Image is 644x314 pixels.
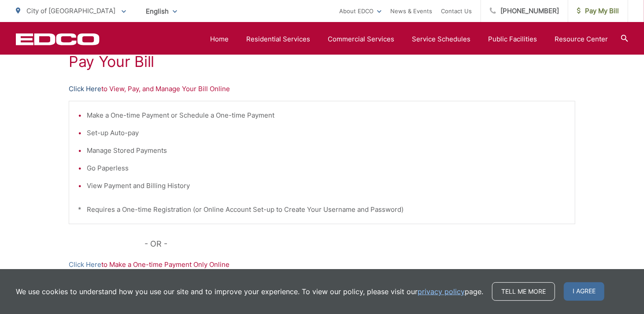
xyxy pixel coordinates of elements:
li: Manage Stored Payments [87,145,566,156]
a: Service Schedules [412,34,470,44]
a: Contact Us [441,6,472,16]
a: Residential Services [246,34,310,44]
a: Commercial Services [328,34,394,44]
a: Click Here [69,84,101,94]
p: to View, Pay, and Manage Your Bill Online [69,84,575,94]
a: News & Events [390,6,432,16]
span: City of [GEOGRAPHIC_DATA] [26,7,115,15]
li: View Payment and Billing History [87,181,566,191]
a: Tell me more [492,282,555,301]
a: Resource Center [555,34,608,44]
span: Pay My Bill [577,6,619,16]
span: English [139,4,184,19]
a: Home [210,34,229,44]
li: Make a One-time Payment or Schedule a One-time Payment [87,110,566,121]
li: Go Paperless [87,163,566,174]
a: EDCD logo. Return to the homepage. [16,33,100,45]
a: Public Facilities [488,34,537,44]
p: * Requires a One-time Registration (or Online Account Set-up to Create Your Username and Password) [78,204,566,215]
a: Click Here [69,259,101,270]
a: privacy policy [418,286,465,297]
p: - OR - [145,237,576,251]
a: About EDCO [339,6,381,16]
li: Set-up Auto-pay [87,128,566,138]
p: to Make a One-time Payment Only Online [69,259,575,270]
span: I agree [564,282,604,301]
h1: Pay Your Bill [69,53,575,70]
p: We use cookies to understand how you use our site and to improve your experience. To view our pol... [16,286,483,297]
